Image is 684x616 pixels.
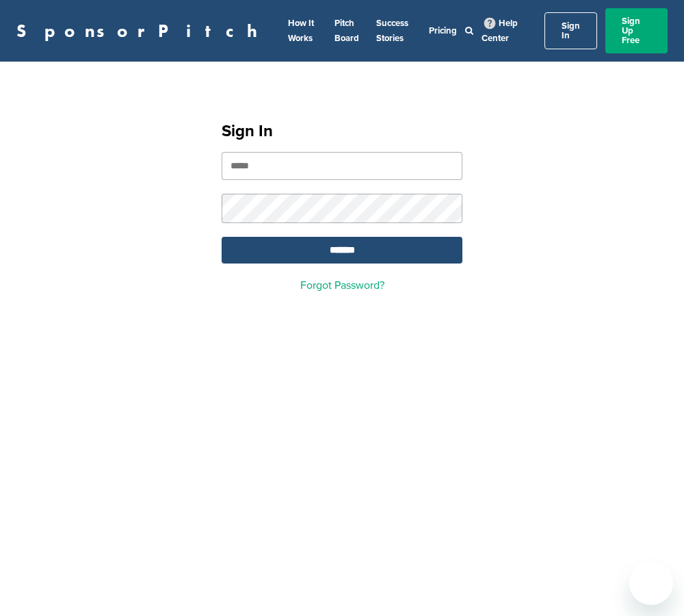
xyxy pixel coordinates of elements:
a: Pricing [429,25,457,36]
h1: Sign In [222,119,462,144]
a: Sign Up Free [605,8,668,53]
a: Success Stories [376,18,408,44]
a: Sign In [544,12,597,49]
a: How It Works [288,18,314,44]
a: Forgot Password? [300,279,384,292]
a: Help Center [482,15,518,47]
a: Pitch Board [334,18,359,44]
iframe: Button to launch messaging window [629,561,673,605]
a: SponsorPitch [16,22,266,40]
